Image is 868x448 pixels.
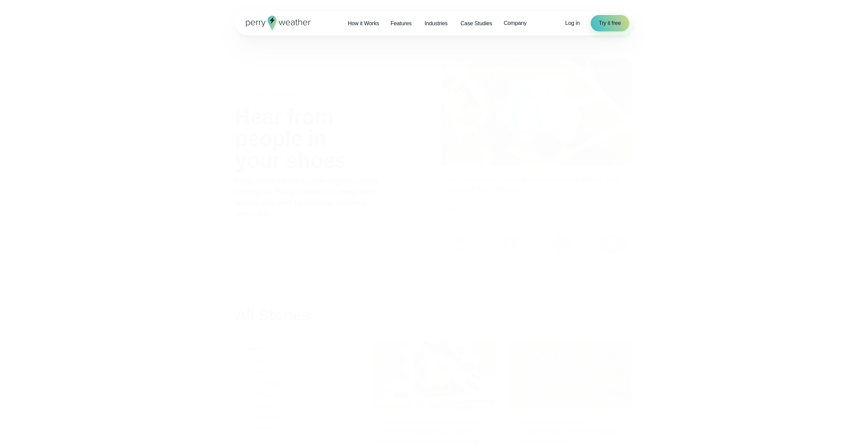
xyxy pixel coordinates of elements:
a: Log in [565,19,579,27]
span: Features [391,19,412,28]
span: Case Studies [460,19,492,28]
span: Try it free [599,19,621,27]
span: Company [504,19,527,27]
span: Industries [425,19,447,28]
span: Log in [565,20,579,26]
span: How it Works [348,19,379,28]
a: Case Studies [455,16,498,30]
a: How it Works [342,16,385,30]
a: Try it free [591,15,629,31]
